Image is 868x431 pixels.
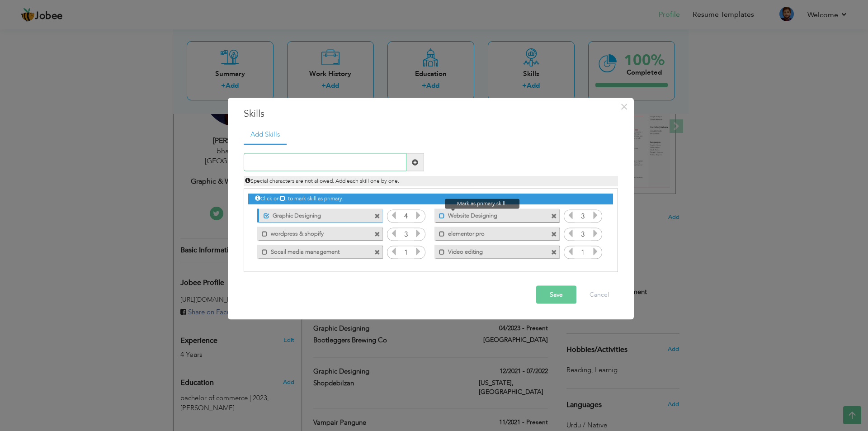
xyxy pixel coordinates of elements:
a: Add Skills [244,125,287,145]
label: Graphic Designing [269,208,359,220]
label: Socail media management [268,245,359,256]
span: × [620,98,628,114]
h3: Skills [244,107,618,120]
span: Mark as primary skill. [445,199,519,208]
button: Close [617,99,632,114]
label: wordpress & shopify [268,227,359,238]
label: Video editing [445,245,536,256]
div: Click on , to mark skill as primary. [248,194,613,204]
button: Save [536,286,576,304]
label: Website Designing [445,208,536,220]
button: Cancel [580,286,618,304]
label: elementor pro [445,227,536,238]
span: Special characters are not allowed. Add each skill one by one. [245,177,399,185]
